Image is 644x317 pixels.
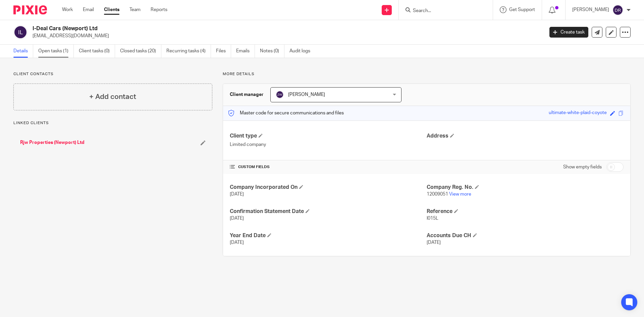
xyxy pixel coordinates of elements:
[427,208,624,215] h4: Reference
[427,133,624,140] h4: Address
[427,192,448,197] span: 12009051
[427,232,624,239] h4: Accounts Due CH
[13,71,212,77] p: Client contacts
[129,6,141,13] a: Team
[260,45,284,58] a: Notes (0)
[230,208,427,215] h4: Confirmation Statement Date
[230,141,427,148] p: Limited company
[79,45,115,58] a: Client tasks (0)
[509,7,535,12] span: Get Support
[230,216,244,221] span: [DATE]
[228,110,344,116] p: Master code for secure communications and files
[166,45,211,58] a: Recurring tasks (4)
[230,184,427,191] h4: Company Incorporated On
[230,192,244,197] span: [DATE]
[120,45,161,58] a: Closed tasks (20)
[83,6,94,13] a: Email
[20,139,85,146] a: Rjw Properties (Newport) Ltd
[33,25,438,32] h2: I-Deal Cars (Newport) Ltd
[427,216,438,221] span: I015L
[572,6,609,13] p: [PERSON_NAME]
[276,91,284,99] img: svg%3E
[563,164,602,170] label: Show empty fields
[549,109,607,117] div: ultimate-white-plaid-coyote
[89,92,136,102] h4: + Add contact
[104,6,119,13] a: Clients
[230,164,427,170] h4: CUSTOM FIELDS
[223,71,631,77] p: More details
[13,25,28,39] img: svg%3E
[230,240,244,245] span: [DATE]
[33,33,539,39] p: [EMAIL_ADDRESS][DOMAIN_NAME]
[236,45,255,58] a: Emails
[13,5,47,14] img: Pixie
[151,6,167,13] a: Reports
[62,6,73,13] a: Work
[13,120,212,126] p: Linked clients
[13,45,33,58] a: Details
[289,45,315,58] a: Audit logs
[427,184,624,191] h4: Company Reg. No.
[230,232,427,239] h4: Year End Date
[288,92,325,97] span: [PERSON_NAME]
[549,27,588,38] a: Create task
[216,45,231,58] a: Files
[38,45,74,58] a: Open tasks (1)
[612,5,623,15] img: svg%3E
[427,240,441,245] span: [DATE]
[449,192,471,197] a: View more
[230,133,427,140] h4: Client type
[230,91,264,98] h3: Client manager
[412,8,473,14] input: Search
